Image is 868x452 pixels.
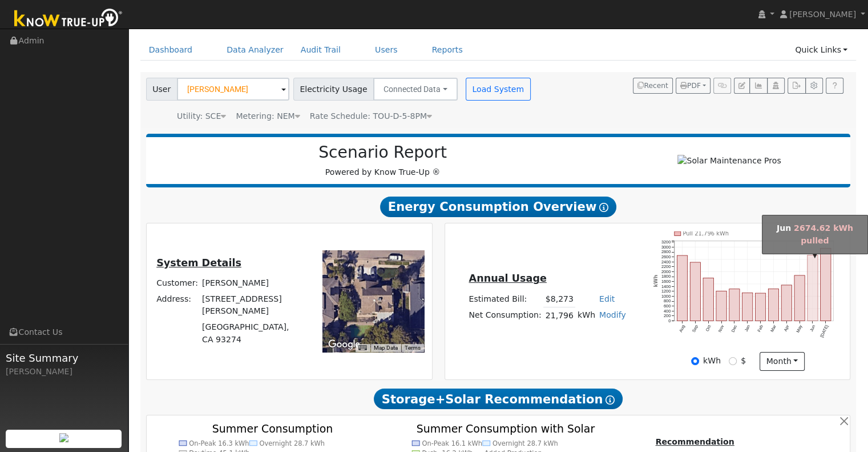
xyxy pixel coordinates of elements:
[9,6,128,32] img: Know True-Up
[633,78,673,94] button: Recent
[466,78,531,101] button: Load System
[200,319,307,347] td: [GEOGRAPHIC_DATA], CA 93274
[655,437,734,446] u: Recommendation
[310,111,432,121] span: Alias: None
[809,324,816,333] text: Jun
[661,245,671,250] text: 3000
[218,39,292,61] a: Data Analyzer
[664,309,671,314] text: 400
[158,143,608,162] h2: Scenario Report
[777,223,791,233] strong: Jun
[152,143,614,178] div: Powered by Know True-Up ®
[703,355,721,367] label: kWh
[422,439,482,447] text: On-Peak 16.1 kWh
[664,313,671,318] text: 200
[716,291,726,321] rect: onclick=""
[677,255,687,321] rect: onclick=""
[668,318,671,323] text: 0
[467,291,543,307] td: Estimated Bill:
[292,39,349,61] a: Audit Trail
[664,298,671,303] text: 800
[796,324,804,334] text: May
[760,352,805,371] button: month
[705,324,712,332] text: Oct
[366,39,406,61] a: Users
[690,262,700,321] rect: onclick=""
[380,197,616,217] span: Energy Consumption Overview
[789,10,856,19] span: [PERSON_NAME]
[661,264,671,269] text: 2200
[575,307,597,324] td: kWh
[691,357,699,365] input: kWh
[661,279,671,284] text: 1600
[661,294,671,299] text: 1000
[200,291,307,319] td: [STREET_ADDRESS][PERSON_NAME]
[661,269,671,274] text: 2000
[259,439,325,447] text: Overnight 28.7 kWh
[678,324,686,333] text: Aug
[734,78,750,94] button: Edit User
[661,274,671,279] text: 1800
[417,422,595,435] text: Summer Consumption with Solar
[769,324,777,333] text: Mar
[768,289,778,321] rect: onclick=""
[661,239,671,245] text: 3200
[59,433,68,442] img: retrieve
[405,345,421,351] a: Terms
[543,307,575,324] td: 21,796
[374,344,398,352] button: Map Data
[373,78,458,101] button: Connected Data
[661,289,671,294] text: 1200
[742,293,753,321] rect: onclick=""
[826,78,843,94] a: Help Link
[691,324,699,333] text: Sep
[661,284,671,289] text: 1400
[805,78,823,94] button: Settings
[6,350,122,366] span: Site Summary
[599,294,615,303] a: Edit
[325,337,363,352] img: Google
[155,275,200,291] td: Customer:
[358,344,366,352] button: Keyboard shortcuts
[156,257,241,269] u: System Details
[140,39,201,61] a: Dashboard
[189,439,249,447] text: On-Peak 16.3 kWh
[212,422,333,435] text: Summer Consumption
[717,324,725,333] text: Nov
[599,310,626,319] a: Modify
[664,303,671,309] text: 600
[661,259,671,265] text: 2400
[423,39,471,61] a: Reports
[729,357,737,365] input: $
[683,230,729,237] text: Pull 21,796 kWh
[146,78,177,101] span: User
[819,324,829,338] text: [DATE]
[177,78,289,101] input: Select a User
[749,78,767,94] button: Multi-Series Graph
[6,366,122,378] div: [PERSON_NAME]
[653,275,659,287] text: kWh
[703,278,713,321] rect: onclick=""
[741,355,746,367] label: $
[543,291,575,307] td: $8,273
[661,249,671,254] text: 2800
[730,324,738,333] text: Dec
[236,110,300,122] div: Metering: NEM
[786,39,856,61] a: Quick Links
[794,223,853,245] span: 2674.62 kWh pulled
[756,293,766,321] rect: onclick=""
[757,324,764,333] text: Feb
[661,254,671,259] text: 2600
[599,203,608,212] i: Show Help
[680,82,701,90] span: PDF
[200,275,307,291] td: [PERSON_NAME]
[794,275,805,321] rect: onclick=""
[605,395,615,405] i: Show Help
[467,307,543,324] td: Net Consumption:
[729,289,740,321] rect: onclick=""
[808,255,818,321] rect: onclick=""
[492,439,558,447] text: Overnight 28.7 kWh
[781,285,792,321] rect: onclick=""
[293,78,374,101] span: Electricity Usage
[325,337,363,352] a: Open this area in Google Maps (opens a new window)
